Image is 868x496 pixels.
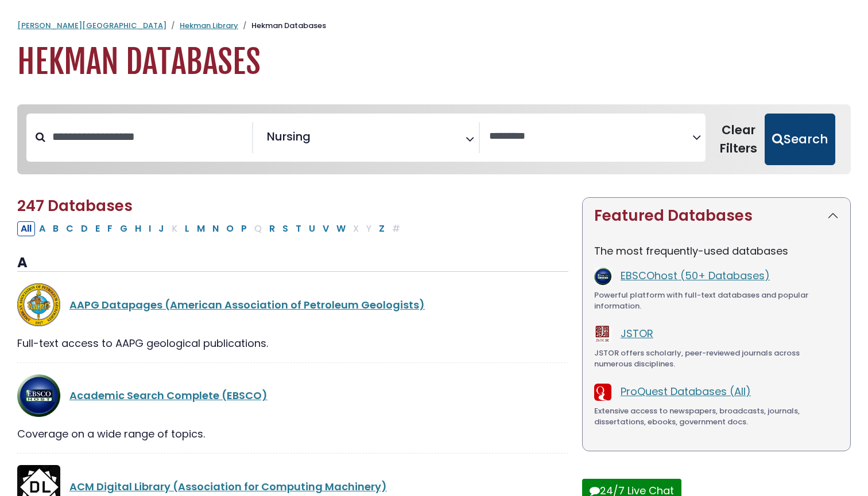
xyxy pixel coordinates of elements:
button: Filter Results E [92,221,103,236]
a: EBSCOhost (50+ Databases) [621,268,770,283]
button: Filter Results F [104,221,116,236]
a: ACM Digital Library (Association for Computing Machinery) [69,479,387,494]
span: Nursing [267,128,311,145]
textarea: Search [313,134,321,146]
button: Filter Results L [181,221,193,236]
a: JSTOR [621,326,653,341]
button: Filter Results U [305,221,319,236]
p: The most frequently-used databases [594,243,839,259]
a: ProQuest Databases (All) [621,384,751,399]
button: Filter Results B [49,221,62,236]
div: Powerful platform with full-text databases and popular information. [594,290,839,312]
button: Filter Results P [238,221,250,236]
li: Nursing [262,128,311,145]
nav: Search filters [17,104,851,174]
span: 247 Databases [17,196,133,216]
a: [PERSON_NAME][GEOGRAPHIC_DATA] [17,20,166,31]
h1: Hekman Databases [17,43,851,81]
button: Filter Results N [209,221,222,236]
button: Filter Results C [63,221,77,236]
button: Filter Results V [319,221,332,236]
div: Full-text access to AAPG geological publications. [17,335,568,351]
a: AAPG Datapages (American Association of Petroleum Geologists) [69,298,425,312]
li: Hekman Databases [238,20,326,32]
button: Clear Filters [712,114,765,165]
button: Filter Results J [155,221,168,236]
button: Filter Results D [77,221,91,236]
button: Filter Results H [131,221,145,236]
a: Academic Search Complete (EBSCO) [69,388,268,403]
button: Filter Results W [333,221,349,236]
button: Filter Results S [279,221,292,236]
nav: breadcrumb [17,20,851,32]
button: Filter Results M [193,221,208,236]
button: Submit for Search Results [765,114,835,165]
div: Extensive access to newspapers, broadcasts, journals, dissertations, ebooks, government docs. [594,405,839,428]
button: Featured Databases [583,198,850,234]
input: Search database by title or keyword [45,127,252,146]
a: Hekman Library [180,20,238,31]
h3: A [17,255,568,272]
button: Filter Results A [36,221,49,236]
button: All [17,221,35,236]
button: Filter Results G [117,221,131,236]
div: JSTOR offers scholarly, peer-reviewed journals across numerous disciplines. [594,347,839,370]
button: Filter Results T [292,221,305,236]
button: Filter Results I [145,221,154,236]
button: Filter Results O [223,221,237,236]
textarea: Search [489,131,692,143]
div: Coverage on a wide range of topics. [17,426,568,442]
button: Filter Results Z [375,221,388,236]
div: Alpha-list to filter by first letter of database name [17,221,405,235]
button: Filter Results R [266,221,278,236]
